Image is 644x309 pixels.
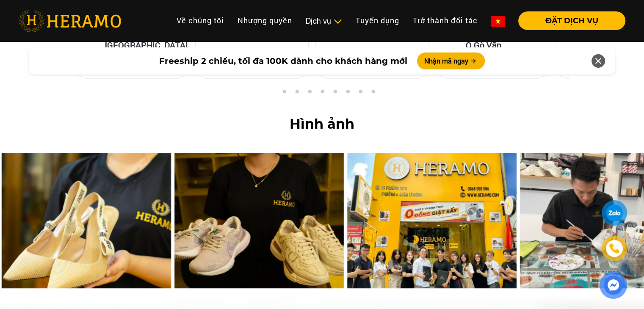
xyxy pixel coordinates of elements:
img: hinh-anh-desktop-1.jpg [347,153,517,288]
button: 1 [267,89,276,98]
button: 8 [356,89,365,98]
button: ĐẶT DỊCH VỤ [518,11,625,30]
button: 5 [318,89,326,98]
img: phone-icon [608,243,620,255]
a: Trở thành đối tác [406,11,484,30]
button: 4 [305,89,314,98]
img: heramo-logo.png [19,10,121,32]
button: 3 [293,89,301,98]
button: 6 [331,89,339,98]
img: vn-flag.png [491,16,505,27]
button: Nhận mã ngay [417,52,485,69]
button: 2 [280,89,288,98]
a: Về chúng tôi [170,11,231,30]
a: phone-icon [603,237,626,260]
h2: Hình ảnh [14,116,630,132]
img: hinh-anh-desktop-6.jpg [174,153,344,288]
span: Freeship 2 chiều, tối đa 100K dành cho khách hàng mới [159,55,407,67]
img: hinh-anh-desktop-5.jpg [2,153,171,288]
a: Tuyển dụng [349,11,406,30]
button: 7 [343,89,352,98]
button: 9 [369,89,377,98]
img: subToggleIcon [333,17,342,26]
div: Dịch vụ [306,15,342,27]
a: ĐẶT DỊCH VỤ [511,17,625,25]
a: Nhượng quyền [231,11,299,30]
